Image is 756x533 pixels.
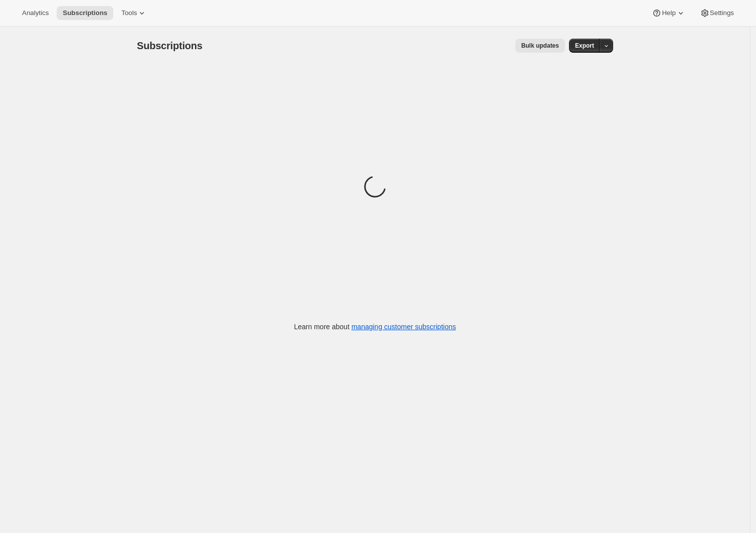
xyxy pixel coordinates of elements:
span: Settings [710,9,734,17]
button: Analytics [16,6,55,20]
button: Settings [694,6,740,20]
span: Export [575,42,594,50]
span: Help [662,9,675,17]
p: Learn more about [294,322,456,332]
button: Help [646,6,691,20]
button: Export [569,39,600,53]
button: Bulk updates [515,39,565,53]
span: Bulk updates [521,42,559,50]
a: managing customer subscriptions [351,323,456,331]
span: Subscriptions [63,9,107,17]
span: Subscriptions [137,40,203,51]
button: Subscriptions [57,6,113,20]
span: Analytics [22,9,49,17]
button: Tools [115,6,153,20]
span: Tools [121,9,137,17]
